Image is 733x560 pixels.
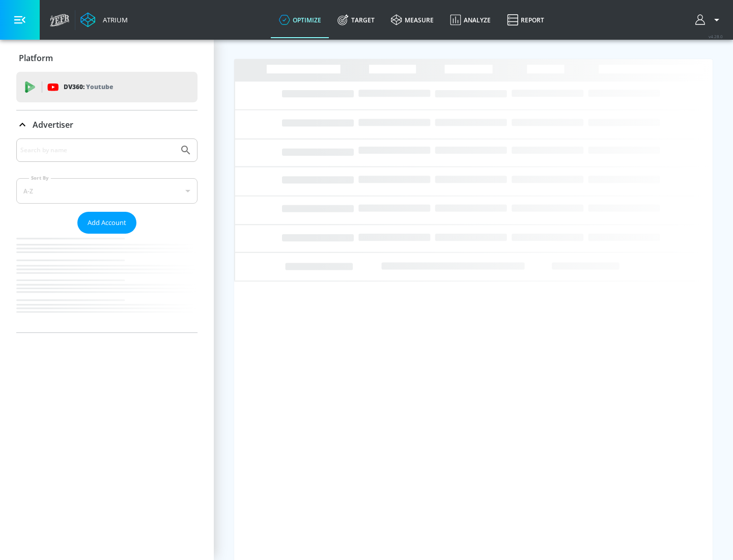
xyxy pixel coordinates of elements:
[88,217,126,229] span: Add Account
[442,2,499,38] a: Analyze
[86,81,113,92] p: Youtube
[99,15,128,24] div: Atrium
[33,119,73,130] p: Advertiser
[383,2,442,38] a: measure
[16,72,198,102] div: DV360: Youtube
[20,144,175,157] input: Search by name
[16,138,198,332] div: Advertiser
[16,234,198,332] nav: list of Advertiser
[80,12,128,27] a: Atrium
[499,2,552,38] a: Report
[64,81,113,93] p: DV360:
[77,212,136,234] button: Add Account
[709,34,723,39] span: v 4.28.0
[19,52,53,64] p: Platform
[16,44,198,72] div: Platform
[271,2,329,38] a: optimize
[329,2,383,38] a: Target
[16,110,198,139] div: Advertiser
[29,175,51,181] label: Sort By
[16,178,198,204] div: A-Z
